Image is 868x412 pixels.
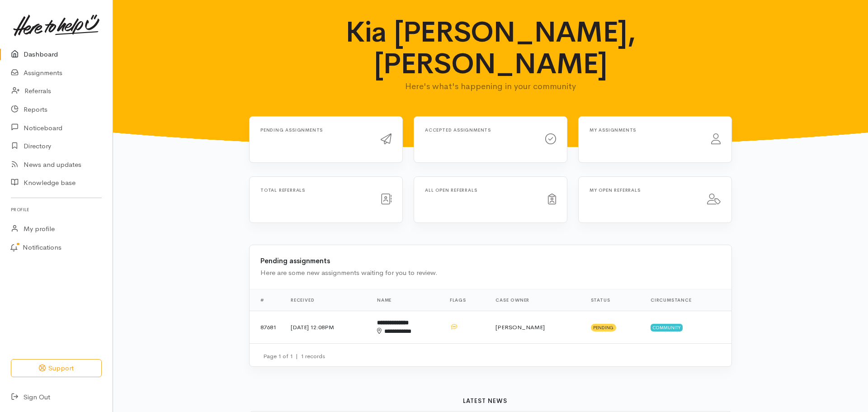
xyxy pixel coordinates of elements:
[425,188,537,193] h6: All open referrals
[590,188,696,193] h6: My open referrals
[463,397,507,405] b: Latest news
[443,289,488,311] th: Flags
[488,311,583,343] td: [PERSON_NAME]
[370,289,443,311] th: Name
[590,128,700,133] h6: My assignments
[651,324,683,331] span: Community
[296,352,298,360] span: |
[11,204,102,216] h6: Profile
[250,289,283,311] th: #
[260,188,370,193] h6: Total referrals
[260,256,330,265] b: Pending assignments
[488,289,583,311] th: Case Owner
[425,128,534,133] h6: Accepted assignments
[643,289,731,311] th: Circumstance
[260,128,370,133] h6: Pending assignments
[11,359,102,378] button: Support
[260,268,721,278] div: Here are some new assignments waiting for you to review.
[313,16,669,80] h1: Kia [PERSON_NAME], [PERSON_NAME]
[313,80,669,93] p: Here's what's happening in your community
[584,289,644,311] th: Status
[283,311,370,343] td: [DATE] 12:08PM
[263,352,325,360] small: Page 1 of 1 1 records
[283,289,370,311] th: Received
[591,324,617,331] span: Pending
[250,311,283,343] td: 87681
